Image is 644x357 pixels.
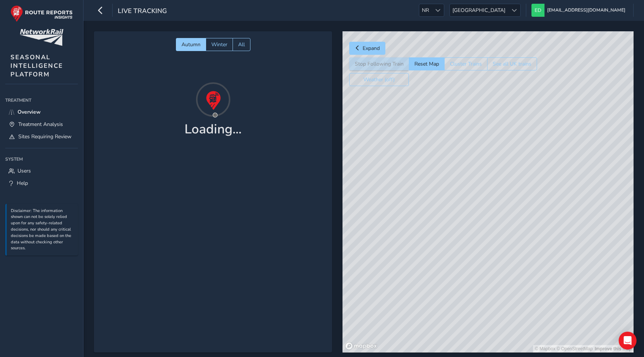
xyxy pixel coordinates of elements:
span: Expand [363,45,380,52]
button: See all UK trains [487,57,537,70]
span: SEASONAL INTELLIGENCE PLATFORM [10,53,63,79]
a: Overview [5,106,78,118]
span: [GEOGRAPHIC_DATA] [450,4,508,16]
button: Reset Map [409,57,444,70]
span: Winter [211,41,227,48]
span: All [238,41,245,48]
img: diamond-layout [531,4,544,17]
a: Help [5,177,78,189]
button: Winter [206,38,233,51]
span: Treatment Analysis [18,121,63,128]
button: All [233,38,250,51]
img: customer logo [20,29,63,46]
a: Sites Requiring Review [5,130,78,143]
a: Treatment Analysis [5,118,78,130]
div: Open Intercom Messenger [619,332,637,350]
div: Treatment [5,95,78,106]
button: Expand [349,42,385,55]
span: Sites Requiring Review [18,133,72,140]
button: Weather (off) [349,73,409,86]
span: Live Tracking [118,6,167,17]
span: Users [18,167,31,174]
span: NR [419,4,432,16]
button: Cluster Trains [444,57,487,70]
div: System [5,154,78,165]
span: Overview [18,108,41,116]
span: Autumn [181,41,201,48]
span: Help [17,180,28,187]
span: [EMAIL_ADDRESS][DOMAIN_NAME] [547,4,625,17]
h1: Loading... [184,121,241,137]
button: [EMAIL_ADDRESS][DOMAIN_NAME] [531,4,628,17]
a: Users [5,165,78,177]
img: rr logo [10,5,73,22]
button: Autumn [176,38,206,51]
p: Disclaimer: The information shown can not be solely relied upon for any safety-related decisions,... [11,208,74,252]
